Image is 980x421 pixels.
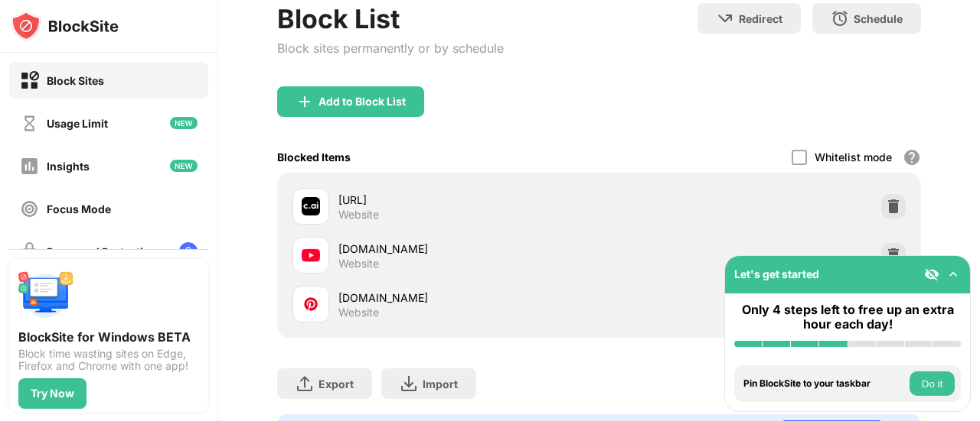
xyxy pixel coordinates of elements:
[338,306,379,319] div: Website
[302,295,320,313] img: favicons
[318,377,354,390] div: Export
[47,160,90,173] div: Insights
[302,197,320,215] img: favicons
[31,387,74,400] div: Try Now
[170,160,198,172] img: new-icon.svg
[302,246,320,264] img: favicons
[277,3,504,34] div: Block List
[924,267,939,282] img: eye-not-visible.svg
[47,74,104,87] div: Block Sites
[739,12,782,25] div: Redirect
[277,40,504,56] div: Block sites permanently or by schedule
[170,117,198,129] img: new-icon.svg
[179,242,198,261] img: lock-menu.svg
[277,151,351,164] div: Blocked Items
[815,151,892,164] div: Whitelist mode
[734,267,819,280] div: Let's get started
[47,117,108,130] div: Usage Limit
[338,257,379,270] div: Website
[20,199,39,219] img: focus-off.svg
[338,208,379,222] div: Website
[338,290,599,306] div: [DOMAIN_NAME]
[20,71,39,90] img: block-on.svg
[338,192,599,208] div: [URL]
[47,202,111,215] div: Focus Mode
[18,268,73,323] img: push-desktop.svg
[18,329,199,345] div: BlockSite for Windows BETA
[20,157,39,176] img: insights-off.svg
[423,377,458,390] div: Import
[338,241,599,257] div: [DOMAIN_NAME]
[854,12,903,25] div: Schedule
[20,242,39,261] img: password-protection-off.svg
[910,371,955,396] button: Do it
[743,378,906,389] div: Pin BlockSite to your taskbar
[20,114,39,133] img: time-usage-off.svg
[318,96,406,108] div: Add to Block List
[946,267,961,282] img: omni-setup-toggle.svg
[18,348,199,372] div: Block time wasting sites on Edge, Firefox and Chrome with one app!
[734,303,961,332] div: Only 4 steps left to free up an extra hour each day!
[47,245,157,258] div: Password Protection
[11,11,119,41] img: logo-blocksite.svg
